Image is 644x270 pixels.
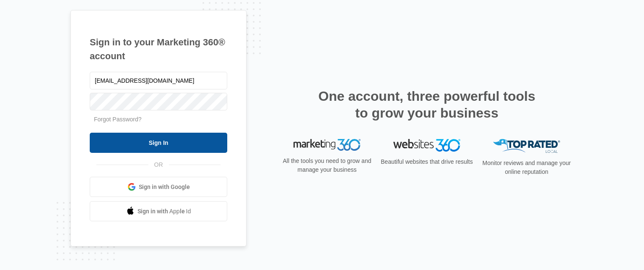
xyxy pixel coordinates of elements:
[293,139,361,151] img: Marketing 360
[90,133,227,153] input: Sign In
[148,160,169,169] span: OR
[493,139,560,153] img: Top Rated Local
[94,116,142,123] a: Forgot Password?
[393,139,460,151] img: Websites 360
[316,88,538,121] h2: One account, three powerful tools to grow your business
[480,159,574,176] p: Monitor reviews and manage your online reputation
[90,177,227,197] a: Sign in with Google
[90,201,227,221] a: Sign in with Apple Id
[138,207,191,216] span: Sign in with Apple Id
[139,183,190,191] span: Sign in with Google
[90,35,227,63] h1: Sign in to your Marketing 360® account
[380,157,474,166] p: Beautiful websites that drive results
[280,157,374,174] p: All the tools you need to grow and manage your business
[90,72,227,89] input: Email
